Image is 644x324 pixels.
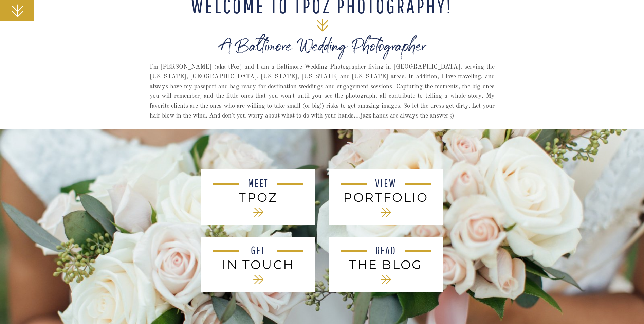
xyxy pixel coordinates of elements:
a: PORTFOLIO [340,190,432,204]
h1: A Baltimore Wedding Photographer [169,41,476,64]
a: READ [371,245,401,257]
a: MEET [243,178,274,190]
a: THE BLOG [340,257,432,271]
p: I'm [PERSON_NAME] (aka tPoz) and I am a Baltimore Wedding Photographer living in [GEOGRAPHIC_DATA... [150,62,495,126]
a: VIEW [371,178,401,190]
a: GET [243,245,274,257]
a: tPoz [213,190,304,204]
a: IN TOUCH [213,257,304,271]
